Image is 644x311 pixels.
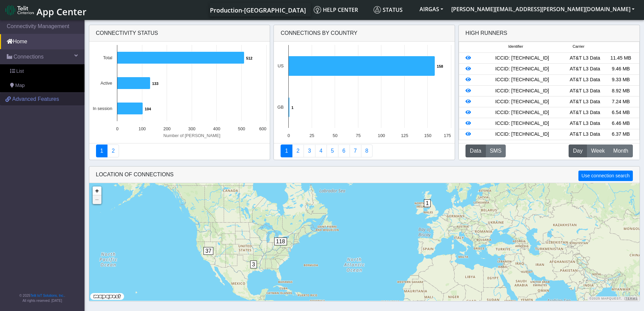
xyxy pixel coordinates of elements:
[12,95,59,103] span: Advanced Features
[361,145,373,157] a: Not Connected for 30 days
[603,87,639,95] div: 8.92 MB
[591,147,605,155] span: Week
[5,5,34,16] img: logo-telit-cinterion-gw-new.png
[613,147,628,155] span: Month
[477,65,567,73] div: ICCID: [TECHNICAL_ID]
[603,109,639,116] div: 6.54 MB
[477,76,567,84] div: ICCID: [TECHNICAL_ID]
[5,3,86,17] a: App Center
[210,3,306,17] a: Your current platform instance
[314,6,358,14] span: Help center
[424,199,431,207] span: 1
[107,145,119,157] a: Deployment status
[93,186,101,195] a: Zoom in
[567,87,603,95] div: AT&T L3 Data
[333,133,337,138] text: 50
[437,64,443,68] text: 158
[274,25,455,42] div: Connections By Country
[93,195,101,204] a: Zoom out
[152,82,159,86] text: 133
[281,145,448,157] nav: Summary paging
[573,44,585,49] span: Carrier
[96,145,263,157] nav: Summary paging
[213,126,220,131] text: 400
[204,247,214,255] span: 37
[567,54,603,62] div: AT&T L3 Data
[508,44,523,49] span: Identifier
[424,133,431,138] text: 150
[567,98,603,106] div: AT&T L3 Data
[485,145,506,157] button: SMS
[100,81,112,86] text: Active
[374,6,403,14] span: Status
[103,55,112,60] text: Total
[246,56,253,60] text: 512
[30,294,64,297] a: Telit IoT Solutions, Inc.
[603,131,639,138] div: 6.37 MB
[567,65,603,73] div: AT&T L3 Data
[447,3,639,15] button: [PERSON_NAME][EMAIL_ADDRESS][PERSON_NAME][DOMAIN_NAME]
[567,76,603,84] div: AT&T L3 Data
[116,126,118,131] text: 0
[424,199,431,220] div: 1
[587,145,609,157] button: Week
[415,3,447,15] button: AIRGAS
[588,296,639,301] div: ©2025 MapQuest, |
[37,5,87,18] span: App Center
[603,98,639,106] div: 7.24 MB
[356,133,361,138] text: 75
[603,76,639,84] div: 9.33 MB
[311,3,371,17] a: Help center
[477,98,567,106] div: ICCID: [TECHNICAL_ID]
[292,145,304,157] a: Carrier
[93,106,112,111] text: In session
[327,145,338,157] a: Usage by Carrier
[625,297,638,300] a: Terms
[310,133,314,138] text: 25
[477,109,567,116] div: ICCID: [TECHNICAL_ID]
[578,171,633,181] button: Use connection search
[163,126,170,131] text: 200
[569,145,587,157] button: Day
[145,107,151,111] text: 104
[371,3,415,17] a: Status
[16,68,24,75] span: List
[281,145,292,157] a: Connections By Country
[89,166,640,183] div: LOCATION OF CONNECTIONS
[96,145,108,157] a: Connectivity status
[15,82,25,89] span: Map
[163,133,220,138] text: Number of [PERSON_NAME]
[401,133,408,138] text: 125
[573,147,582,155] span: Day
[567,109,603,116] div: AT&T L3 Data
[278,63,284,68] text: US
[315,145,327,157] a: Connections By Carrier
[314,6,321,14] img: knowledge.svg
[274,238,287,245] span: 118
[338,145,350,157] a: 14 Days Trend
[278,105,284,110] text: GB
[477,120,567,127] div: ICCID: [TECHNICAL_ID]
[567,120,603,127] div: AT&T L3 Data
[210,6,306,14] span: Production-[GEOGRAPHIC_DATA]
[444,133,451,138] text: 175
[188,126,195,131] text: 300
[304,145,315,157] a: Usage per Country
[477,131,567,138] div: ICCID: [TECHNICAL_ID]
[374,6,381,14] img: status.svg
[567,131,603,138] div: AT&T L3 Data
[603,54,639,62] div: 11.45 MB
[603,120,639,127] div: 6.46 MB
[350,145,361,157] a: Zero Session
[378,133,385,138] text: 100
[250,261,257,268] span: 3
[291,106,293,110] text: 1
[466,145,486,157] button: Data
[14,53,44,61] span: Connections
[477,87,567,95] div: ICCID: [TECHNICAL_ID]
[238,126,245,131] text: 500
[89,25,270,42] div: Connectivity status
[477,54,567,62] div: ICCID: [TECHNICAL_ID]
[288,133,290,138] text: 0
[466,29,507,37] div: High Runners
